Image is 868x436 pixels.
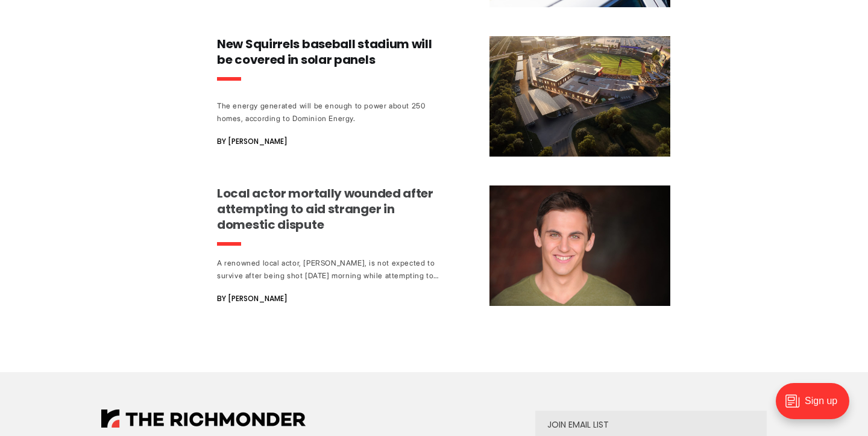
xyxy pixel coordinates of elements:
span: By [PERSON_NAME] [217,134,288,149]
h3: Local actor mortally wounded after attempting to aid stranger in domestic dispute [217,185,441,232]
a: New Squirrels baseball stadium will be covered in solar panels The energy generated will be enoug... [217,36,670,157]
img: Local actor mortally wounded after attempting to aid stranger in domestic dispute [489,185,670,306]
span: By [PERSON_NAME] [217,291,288,306]
img: New Squirrels baseball stadium will be covered in solar panels [489,36,670,157]
iframe: portal-trigger [766,377,868,436]
div: A renowned local actor, [PERSON_NAME], is not expected to survive after being shot [DATE] morning... [217,257,441,282]
a: Local actor mortally wounded after attempting to aid stranger in domestic dispute A renowned loca... [217,185,670,306]
h3: New Squirrels baseball stadium will be covered in solar panels [217,36,441,67]
div: Join email list [547,420,755,429]
img: The Richmonder Logo [101,410,306,428]
div: The energy generated will be enough to power about 250 homes, according to Dominion Energy. [217,99,441,125]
